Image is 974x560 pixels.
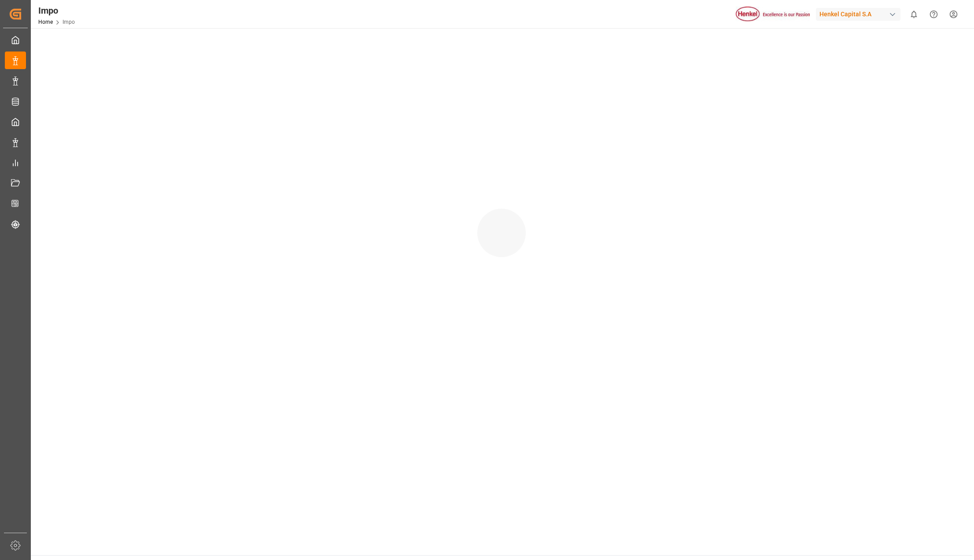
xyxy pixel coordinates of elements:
[38,19,53,25] a: Home
[816,8,900,21] div: Henkel Capital S.A
[816,6,904,22] button: Henkel Capital S.A
[38,4,75,17] div: Impo
[924,4,944,24] button: Help Center
[736,7,810,22] img: Henkel%20logo.jpg_1689854090.jpg
[904,4,924,24] button: show 0 new notifications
